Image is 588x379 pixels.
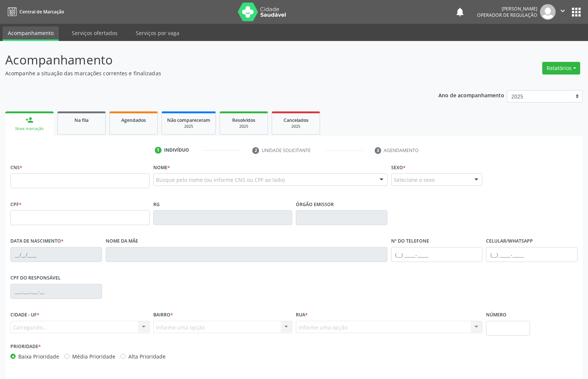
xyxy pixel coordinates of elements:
[477,12,537,18] span: Operador de regulação
[153,162,170,173] label: Nome
[72,353,115,360] label: Média Prioridade
[18,353,59,360] label: Baixa Prioridade
[74,117,89,123] span: Na fila
[164,147,189,154] div: Indivíduo
[10,236,64,247] label: Data de nascimento
[155,147,162,154] div: 1
[438,90,504,100] p: Ano de acompanhamento
[10,272,61,284] label: CPF do responsável
[5,6,64,18] a: Central de Marcação
[131,26,185,40] a: Serviços por vaga
[167,124,210,129] div: 2025
[486,309,506,321] label: Número
[225,124,262,129] div: 2025
[296,309,308,321] label: Rua
[106,236,138,247] label: Nome da mãe
[153,309,173,321] label: Bairro
[10,199,22,210] label: CPF
[284,117,309,123] span: Cancelados
[10,341,41,353] label: Prioridade
[19,9,64,15] span: Central de Marcação
[3,26,59,41] a: Acompanhamento
[391,162,406,173] label: Sexo
[477,6,537,12] div: [PERSON_NAME]
[559,7,567,15] i: 
[67,26,123,40] a: Serviços ofertados
[391,236,429,247] label: Nº do Telefone
[540,4,556,20] img: img
[10,247,102,262] input: __/__/____
[232,117,255,123] span: Resolvidos
[296,199,334,210] label: Órgão emissor
[167,117,210,123] span: Não compareceram
[5,69,409,77] p: Acompanhe a situação das marcações correntes e finalizadas
[10,126,48,132] div: Nova marcação
[156,176,285,184] span: Busque pelo nome (ou informe CNS ou CPF ao lado)
[486,247,578,262] input: (__) _____-_____
[121,117,146,123] span: Agendados
[128,353,166,360] label: Alta Prioridade
[10,162,22,173] label: CNS
[556,4,570,20] button: 
[391,247,483,262] input: (__) _____-_____
[486,236,533,247] label: Celular/WhatsApp
[542,62,580,75] button: Relatórios
[25,116,33,124] div: person_add
[153,199,160,210] label: RG
[570,6,583,19] button: apps
[394,176,435,184] span: Selecione o sexo
[10,284,102,299] input: ___.___.___-__
[10,309,39,321] label: Cidade - UF
[277,124,314,129] div: 2025
[5,51,409,69] p: Acompanhamento
[455,7,465,17] button: notifications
